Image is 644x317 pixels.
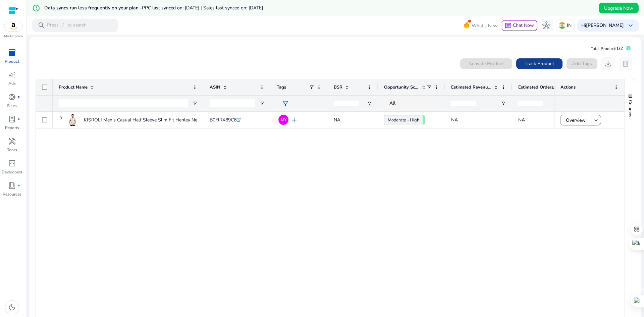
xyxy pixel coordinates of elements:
[290,116,298,124] span: add
[567,19,572,31] p: IN
[560,115,591,125] button: Overview
[627,21,635,30] span: keyboard_arrow_down
[277,84,286,90] span: Tags
[17,184,20,187] span: fiber_manual_record
[47,22,87,29] p: Press to search
[8,181,16,190] span: book_4
[68,114,77,126] img: 31KYmMNKYZL._SX38_SY50_CR,0,0,38,50_.jpg
[8,71,16,79] span: campaign
[616,45,623,52] span: 1/2
[581,23,624,28] p: Hi
[8,115,16,123] span: lab_profile
[518,117,525,123] span: NA
[591,46,616,51] span: Total Product:
[586,22,624,29] b: [PERSON_NAME]
[259,101,265,106] button: Open Filter Menu
[281,100,289,108] span: filter_alt
[384,115,423,125] a: Moderate - High
[210,117,236,123] span: B0FJRX89C6
[559,22,566,29] img: in.svg
[44,5,263,11] h5: Data syncs run less frequently on your plan -
[502,20,537,31] button: chatChat Now
[525,60,554,67] span: Track Product
[32,4,40,12] mat-icon: error_outline
[59,99,188,107] input: Product Name Filter Input
[8,159,16,167] span: code_blocks
[501,101,506,106] button: Open Filter Menu
[7,147,17,153] p: Tools
[5,58,19,64] p: Product
[2,169,22,175] p: Developers
[604,5,633,12] span: Upgrade Now
[367,101,372,106] button: Open Filter Menu
[7,103,17,109] p: Sales
[3,191,21,197] p: Resources
[60,22,66,29] span: /
[38,21,46,30] span: search
[192,101,198,106] button: Open Filter Menu
[17,118,20,120] span: fiber_manual_record
[281,118,286,122] span: MY
[17,96,20,98] span: fiber_manual_record
[513,22,534,29] span: Chat Now
[8,137,16,145] span: handyman
[593,117,599,123] mat-icon: keyboard_arrow_down
[59,84,88,90] span: Product Name
[542,21,550,30] span: hub
[334,84,342,90] span: BSR
[516,58,562,69] button: Track Product
[8,93,16,101] span: donut_small
[8,303,16,311] span: dark_mode
[8,49,16,57] span: inventory_2
[142,5,263,11] span: PPC last synced on: [DATE] | Sales last synced on: [DATE]
[389,100,395,106] span: All
[518,84,558,90] span: Estimated Orders/Day
[423,115,425,124] span: 65.00
[599,3,639,13] button: Upgrade Now
[451,84,491,90] span: Estimated Revenue/Day
[210,84,220,90] span: ASIN
[472,20,498,32] span: What's New
[560,84,576,90] span: Actions
[566,113,586,127] span: Overview
[505,22,512,29] span: chat
[210,99,255,107] input: ASIN Filter Input
[540,19,553,32] button: hub
[5,125,19,131] p: Reports
[84,113,220,127] p: KISROLI Men's Casual Half Sleeve Slim Fit Henley Neck Cotton...
[4,21,22,31] img: amazon.svg
[601,57,615,70] button: download
[384,84,419,90] span: Opportunity Score
[8,81,16,87] p: Ads
[334,117,340,123] span: NA
[627,100,633,117] span: Columns
[451,117,458,123] span: NA
[604,60,612,68] span: download
[4,34,23,39] p: Marketplace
